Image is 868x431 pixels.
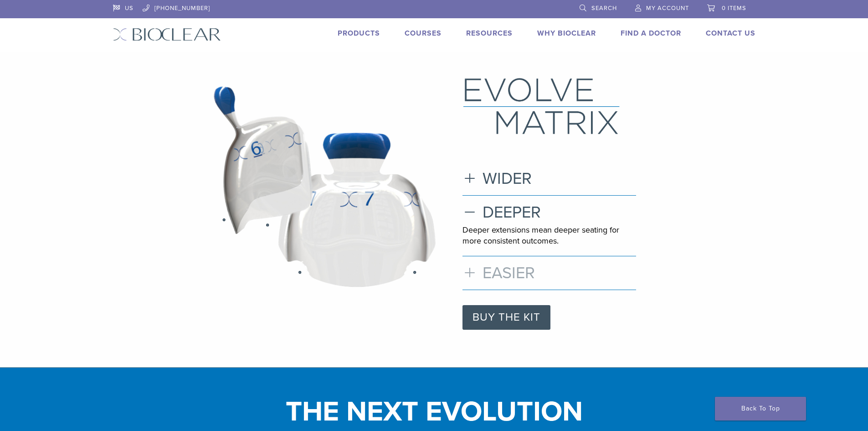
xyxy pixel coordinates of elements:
[462,225,636,246] p: Deeper extensions mean deeper seating for more consistent outcomes.
[106,401,762,423] h1: THE NEXT EVOLUTION
[591,5,617,12] span: Search
[646,5,689,12] span: My Account
[113,28,221,41] img: Bioclear
[338,29,380,38] a: Products
[405,29,442,38] a: Courses
[715,397,806,421] a: Back To Top
[462,203,636,222] h3: DEEPER
[462,305,550,330] a: BUY THE KIT
[462,263,636,283] h3: EASIER
[537,29,596,38] a: Why Bioclear
[706,29,755,38] a: Contact Us
[722,5,746,12] span: 0 items
[466,29,513,38] a: Resources
[621,29,681,38] a: Find A Doctor
[462,169,636,188] h3: WIDER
